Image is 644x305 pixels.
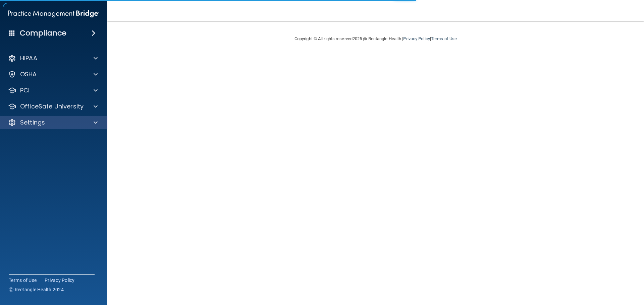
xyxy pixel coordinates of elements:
a: Terms of Use [431,36,457,41]
a: OSHA [8,70,98,78]
p: Settings [20,119,45,127]
img: PMB logo [8,7,99,20]
a: HIPAA [8,54,98,62]
p: PCI [20,86,30,94]
a: Settings [8,119,98,127]
p: OSHA [20,70,37,78]
a: PCI [8,86,98,94]
span: Ⓒ Rectangle Health 2024 [9,286,64,293]
a: Privacy Policy [403,36,430,41]
h4: Compliance [20,28,66,38]
div: Copyright © All rights reserved 2025 @ Rectangle Health | | [253,28,498,50]
a: Privacy Policy [45,277,75,284]
p: OfficeSafe University [20,102,84,110]
a: OfficeSafe University [8,102,98,110]
a: Terms of Use [9,277,37,284]
p: HIPAA [20,54,37,62]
